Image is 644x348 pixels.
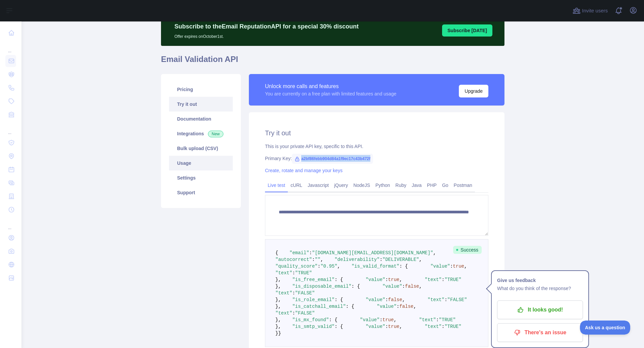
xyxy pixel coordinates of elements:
span: , [337,264,340,269]
span: true [453,264,464,269]
span: , [419,257,422,262]
span: : { [334,277,343,282]
span: : [396,304,399,309]
span: "DELIVERABLE" [382,257,419,262]
span: }, [275,297,281,302]
span: "" [315,257,321,262]
span: , [320,257,323,262]
span: "is_free_email" [292,277,334,282]
div: This is your private API key, specific to this API. [265,143,488,150]
p: Offer expires on October 1st. [174,31,359,39]
div: Primary Key: [265,155,488,162]
span: : [444,297,447,302]
a: Try it out [169,97,233,112]
span: : { [329,317,337,323]
span: , [402,297,405,302]
span: "text" [419,317,436,323]
iframe: Toggle Customer Support [580,321,631,335]
span: : { [352,284,360,289]
span: a2bf86febb904d84a1f9ec17c43b472f [292,154,373,164]
span: : [436,317,439,323]
span: "email" [289,250,309,256]
button: It looks good! [497,300,583,319]
span: "value" [430,264,450,269]
span: "text" [428,297,444,302]
a: jQuery [331,180,351,191]
span: "text" [275,270,292,276]
span: "[DOMAIN_NAME][EMAIL_ADDRESS][DOMAIN_NAME]" [312,250,433,256]
span: , [433,250,436,256]
div: ... [5,217,16,230]
span: "FALSE" [447,297,467,302]
span: true [382,317,394,323]
p: There's an issue [502,327,578,338]
span: "TRUE" [439,317,455,323]
a: PHP [424,180,439,191]
a: Ruby [393,180,409,191]
span: "text" [425,277,441,282]
span: , [414,304,416,309]
button: Upgrade [459,85,488,97]
span: "value" [366,297,385,302]
a: Go [439,180,451,191]
span: true [388,277,399,282]
span: : { [399,264,408,269]
a: Pricing [169,82,233,97]
span: "is_catchall_email" [292,304,346,309]
span: : { [346,304,354,309]
span: "FALSE" [295,310,315,316]
div: Unlock more calls and features [265,82,396,90]
span: "value" [377,304,397,309]
span: "text" [275,310,292,316]
div: ... [5,40,16,54]
span: "value" [366,324,385,329]
a: Settings [169,170,233,185]
a: Support [169,185,233,200]
span: "is_valid_format" [352,264,399,269]
h1: Email Validation API [161,54,504,70]
span: "value" [366,277,385,282]
span: : [385,277,388,282]
span: : [380,317,382,323]
h2: Try it out [265,128,488,138]
a: cURL [288,180,305,191]
span: : [318,264,320,269]
span: }, [275,324,281,329]
a: Bulk upload (CSV) [169,141,233,156]
span: : [292,290,295,296]
span: : [312,257,315,262]
span: : [292,270,295,276]
span: true [388,324,399,329]
span: } [275,331,278,336]
span: "0.95" [320,264,337,269]
span: : [442,324,444,329]
span: , [419,284,422,289]
span: "text" [425,324,441,329]
a: Javascript [305,180,331,191]
span: "is_disposable_email" [292,284,351,289]
a: Usage [169,156,233,170]
span: , [464,264,467,269]
span: : { [334,324,343,329]
button: There's an issue [497,323,583,342]
span: , [399,324,402,329]
span: : { [334,297,343,302]
span: "text" [275,290,292,296]
span: "TRUE" [444,324,461,329]
span: "deliverability" [334,257,379,262]
span: false [399,304,414,309]
span: : [442,277,444,282]
span: "is_role_email" [292,297,334,302]
span: { [275,250,278,256]
a: Live test [265,180,288,191]
a: Java [409,180,425,191]
span: "is_smtp_valid" [292,324,334,329]
span: Success [453,246,482,254]
span: , [399,277,402,282]
div: ... [5,122,16,135]
h1: Give us feedback [497,276,583,284]
button: Subscribe [DATE] [442,24,492,37]
a: Integrations New [169,126,233,141]
span: : [402,284,405,289]
span: , [394,317,396,323]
